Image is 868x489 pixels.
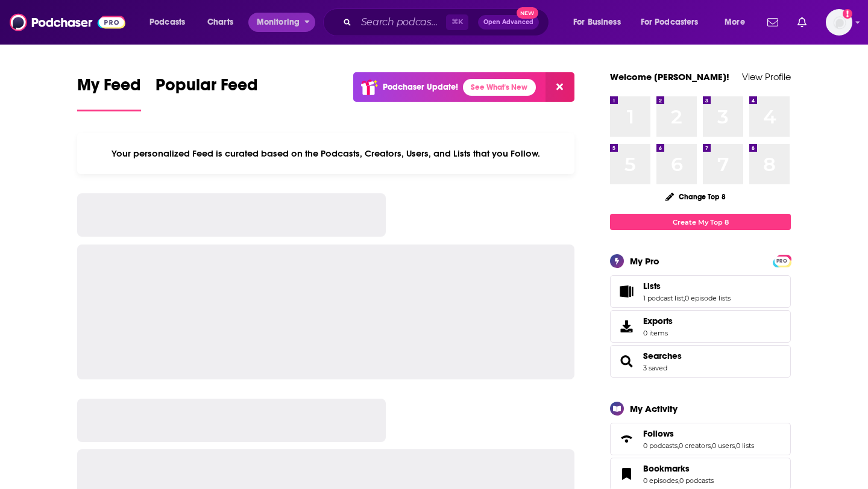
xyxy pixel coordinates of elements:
[77,133,574,174] div: Your personalized Feed is curated based on the Podcasts, Creators, Users, and Lists that you Follow.
[614,466,638,482] a: Bookmarks
[630,255,659,267] div: My Pro
[643,316,673,326] span: Exports
[200,13,241,32] a: Charts
[248,13,315,32] button: open menu
[517,7,538,19] span: New
[77,75,141,111] a: My Feed
[643,463,690,474] span: Bookmarks
[156,75,258,102] span: Popular Feed
[658,189,733,204] button: Change Top 8
[736,441,754,450] a: 0 lists
[356,13,446,32] input: Search podcasts, credits, & more...
[716,13,760,32] button: open menu
[679,476,714,485] a: 0 podcasts
[643,350,682,361] a: Searches
[643,364,667,372] a: 3 saved
[614,353,638,370] a: Searches
[643,329,673,337] span: 0 items
[257,14,300,31] span: Monitoring
[685,294,731,302] a: 0 episode lists
[826,9,852,36] span: Logged in as elliesachs09
[383,82,458,92] p: Podchaser Update!
[641,14,699,31] span: For Podcasters
[610,71,729,83] a: Welcome [PERSON_NAME]!
[643,428,674,439] span: Follows
[77,75,141,102] span: My Feed
[643,281,661,291] span: Lists
[614,318,638,335] span: Exports
[643,463,714,474] a: Bookmarks
[643,428,754,439] a: Follows
[678,476,679,485] span: ,
[684,294,685,302] span: ,
[573,14,621,31] span: For Business
[630,403,678,414] div: My Activity
[565,13,636,32] button: open menu
[843,9,852,19] svg: Add a profile image
[826,9,852,36] button: Show profile menu
[643,441,678,450] a: 0 podcasts
[10,11,125,34] img: Podchaser - Follow, Share and Rate Podcasts
[483,19,533,25] span: Open Advanced
[679,441,711,450] a: 0 creators
[826,9,852,36] img: User Profile
[643,476,678,485] a: 0 episodes
[446,14,468,30] span: ⌘ K
[207,14,233,31] span: Charts
[463,79,536,96] a: See What's New
[478,15,539,30] button: Open AdvancedNew
[725,14,745,31] span: More
[735,441,736,450] span: ,
[742,71,791,83] a: View Profile
[775,256,789,265] a: PRO
[610,310,791,343] a: Exports
[156,75,258,111] a: Popular Feed
[643,294,684,302] a: 1 podcast list
[643,281,731,291] a: Lists
[141,13,201,32] button: open menu
[610,275,791,308] span: Lists
[614,283,638,300] a: Lists
[633,13,716,32] button: open menu
[335,8,561,36] div: Search podcasts, credits, & more...
[610,423,791,455] span: Follows
[610,214,791,230] a: Create My Top 8
[610,345,791,378] span: Searches
[711,441,712,450] span: ,
[763,12,783,33] a: Show notifications dropdown
[149,14,185,31] span: Podcasts
[712,441,735,450] a: 0 users
[614,431,638,447] a: Follows
[793,12,811,33] a: Show notifications dropdown
[678,441,679,450] span: ,
[775,257,789,266] span: PRO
